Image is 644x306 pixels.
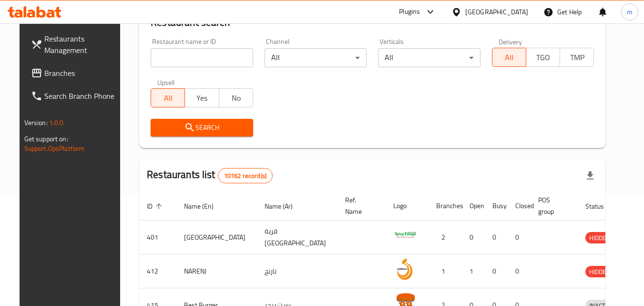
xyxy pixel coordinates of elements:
[530,51,556,64] span: TGO
[265,200,305,212] span: Name (Ar)
[508,254,531,288] td: 0
[139,221,176,254] td: 401
[23,27,127,62] a: Restaurants Management
[219,88,253,107] button: No
[44,67,120,79] span: Branches
[158,122,245,134] span: Search
[151,48,253,67] input: Search for restaurant name or ID..
[462,254,485,288] td: 1
[155,91,181,105] span: All
[429,254,462,288] td: 1
[147,168,273,183] h2: Restaurants list
[257,221,337,254] td: قرية [GEOGRAPHIC_DATA]
[429,221,462,254] td: 2
[23,84,127,107] a: Search Branch Phone
[492,48,526,67] button: All
[585,266,614,277] div: HIDDEN
[151,88,185,107] button: All
[393,257,417,281] img: NARENJ
[485,221,508,254] td: 0
[151,119,253,137] button: Search
[485,254,508,288] td: 0
[485,191,508,221] th: Busy
[499,38,522,45] label: Delivery
[462,221,485,254] td: 0
[184,88,219,107] button: Yes
[23,62,127,84] a: Branches
[189,91,215,105] span: Yes
[465,7,528,17] div: [GEOGRAPHIC_DATA]
[218,168,273,183] div: Total records count
[147,200,165,212] span: ID
[257,254,337,288] td: نارنج
[184,200,226,212] span: Name (En)
[24,142,85,155] a: Support.OpsPlatform
[265,48,367,67] div: All
[560,48,594,67] button: TMP
[176,254,257,288] td: NARENJ
[564,51,590,64] span: TMP
[24,133,68,145] span: Get support on:
[538,194,566,217] span: POS group
[526,48,560,67] button: TGO
[429,191,462,221] th: Branches
[496,51,522,64] span: All
[585,266,614,277] span: HIDDEN
[508,221,531,254] td: 0
[345,194,374,217] span: Ref. Name
[218,171,272,180] span: 10162 record(s)
[151,15,594,30] h2: Restaurant search
[627,7,633,17] span: m
[49,116,64,129] span: 1.0.0
[24,116,48,129] span: Version:
[44,90,120,102] span: Search Branch Phone
[44,33,120,56] span: Restaurants Management
[386,191,429,221] th: Logo
[579,164,602,187] div: Export file
[508,191,531,221] th: Closed
[585,200,616,212] span: Status
[139,254,176,288] td: 412
[223,91,249,105] span: No
[585,232,614,243] span: HIDDEN
[462,191,485,221] th: Open
[157,79,175,85] label: Upsell
[393,223,417,247] img: Spicy Village
[378,48,480,67] div: All
[585,232,614,243] div: HIDDEN
[176,221,257,254] td: [GEOGRAPHIC_DATA]
[399,6,420,18] div: Plugins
